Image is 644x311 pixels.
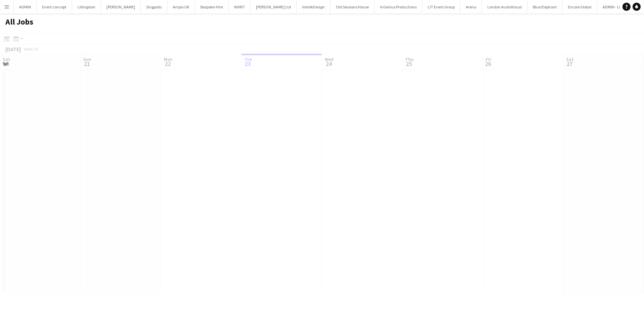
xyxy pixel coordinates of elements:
button: VortekDesign [297,0,330,13]
button: [PERSON_NAME] Ltd [251,0,297,13]
button: London AudioVisual [482,0,527,13]
button: ADMIN - LEAVE [597,0,633,13]
button: Arena [460,0,482,13]
button: ADMIN [14,0,37,13]
button: [PERSON_NAME] [101,0,141,13]
button: Blue Elephant [527,0,562,13]
button: LIT Event Group [422,0,460,13]
button: Old Sessions House [330,0,375,13]
button: INVNT [229,0,251,13]
button: Singpods [141,0,167,13]
button: Event concept [37,0,72,13]
button: Lillingston [72,0,101,13]
button: Ampix UK [167,0,195,13]
button: Encore Global [562,0,597,13]
button: Bespoke-Hire [195,0,229,13]
button: InGenius Productions [375,0,422,13]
